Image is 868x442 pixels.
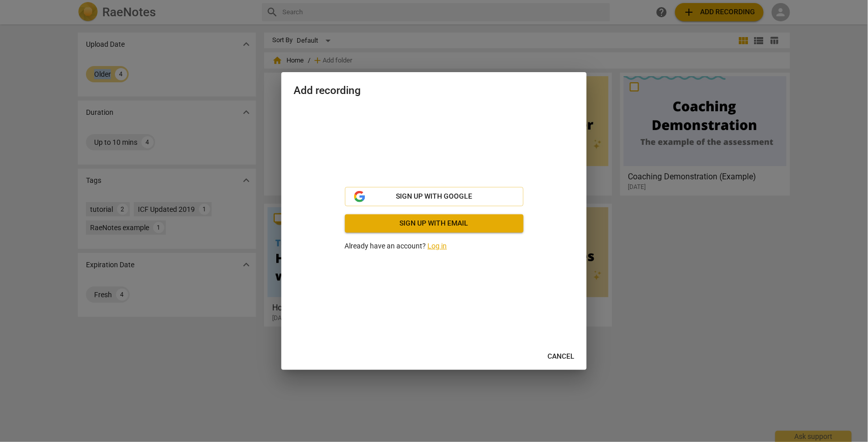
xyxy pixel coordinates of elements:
span: Sign up with Google [396,192,472,202]
h2: Add recording [294,84,574,97]
button: Cancel [539,348,583,366]
span: Cancel [547,352,574,362]
button: Sign up with Google [345,187,524,206]
a: Sign up with email [345,214,524,233]
p: Already have an account? [345,241,524,251]
span: Sign up with email [353,218,515,229]
a: Log in [428,242,447,250]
